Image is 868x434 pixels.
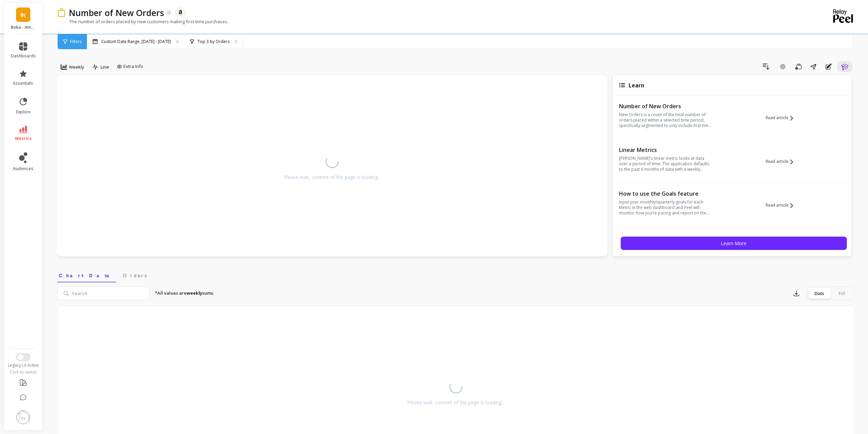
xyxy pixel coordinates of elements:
[16,353,31,361] button: Switch to New UI
[123,272,147,279] span: Orders
[621,237,847,250] button: Learn More
[766,102,798,134] button: Read article
[407,399,504,406] div: Please wait, content of the page is loading...
[830,288,853,299] div: Fill
[69,7,164,18] p: Number of New Orders
[59,272,115,279] span: Chart Data
[20,11,26,19] span: B(
[177,10,183,16] img: api.amazon.svg
[101,64,109,70] span: Line
[766,115,789,121] span: Read article
[70,39,82,44] span: Filters
[766,190,798,221] button: Read article
[619,103,713,110] p: Number of New Orders
[766,159,789,164] span: Read article
[629,82,644,89] span: Learn
[4,363,43,368] div: Legacy UI Active
[4,369,43,375] div: Click to switch
[57,286,149,300] input: Search
[16,109,31,115] span: explore
[155,290,214,297] p: *All values are sums.
[619,112,713,128] p: New Orders is a count of the total number of orders placed within a selected time period, specifi...
[11,53,36,59] span: dashboards
[123,63,143,70] span: Extra Info
[187,290,202,296] strong: weekly
[619,190,713,197] p: How to use the Goals feature
[57,267,854,282] nav: Tabs
[619,156,713,172] p: [PERSON_NAME]’s linear metric looks at data over a period of time. The application defaults to th...
[766,146,798,177] button: Read article
[11,25,36,30] p: Boka - Amazon (Essor)
[15,136,32,141] span: metrics
[619,146,713,153] p: Linear Metrics
[197,39,230,44] p: Top 3 by Orders
[57,18,229,25] p: The number of orders placed by new customers making first-time purchases.
[284,174,381,181] div: Please wait, content of the page is loading...
[57,8,65,17] img: header icon
[16,410,30,424] img: profile picture
[808,288,830,299] div: Dots
[619,199,713,216] p: Input your monthly/quarterly goals for each Metric in the web dashboard and Peel will monitor how...
[101,39,171,44] p: Custom Date Range, [DATE] - [DATE]
[766,202,789,208] span: Read article
[69,64,84,70] span: Weekly
[721,240,747,247] span: Learn More
[13,81,33,86] span: essentials
[13,166,33,171] span: audiences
